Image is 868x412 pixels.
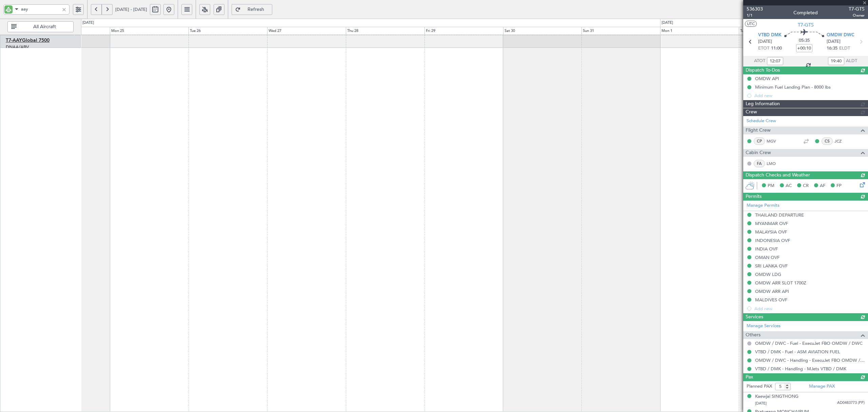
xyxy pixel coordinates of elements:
[662,20,673,26] div: [DATE]
[827,45,837,52] span: 16:35
[7,21,74,32] button: All Aircraft
[242,7,270,12] span: Refresh
[758,45,769,52] span: ETOT
[6,38,50,43] a: T7-AAYGlobal 7500
[799,37,810,44] span: 05:35
[115,6,147,13] span: [DATE] - [DATE]
[745,21,757,27] button: UTC
[82,20,94,26] div: [DATE]
[18,24,71,29] span: All Aircraft
[6,38,22,43] span: T7-AAY
[267,27,346,35] div: Wed 27
[849,5,865,13] span: T7-GTS
[758,32,782,39] span: VTBD DMK
[503,27,582,35] div: Sat 30
[758,38,772,45] span: [DATE]
[6,44,29,50] a: DNAA/ABV
[581,27,660,35] div: Sun 31
[793,9,818,16] div: Completed
[747,5,763,13] span: 536303
[189,27,267,35] div: Tue 26
[425,27,503,35] div: Fri 29
[739,27,817,35] div: Tue 2
[346,27,425,35] div: Thu 28
[660,27,739,35] div: Mon 1
[827,32,854,39] span: OMDW DWC
[747,13,763,18] span: 1/1
[754,58,765,64] span: ATOT
[846,58,857,64] span: ALDT
[771,45,782,52] span: 11:00
[839,45,850,52] span: ELDT
[110,27,189,35] div: Mon 25
[798,21,814,29] span: T7-GTS
[21,4,59,14] input: A/C (Reg. or Type)
[232,4,272,15] button: Refresh
[849,13,865,18] span: Owner
[827,38,841,45] span: [DATE]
